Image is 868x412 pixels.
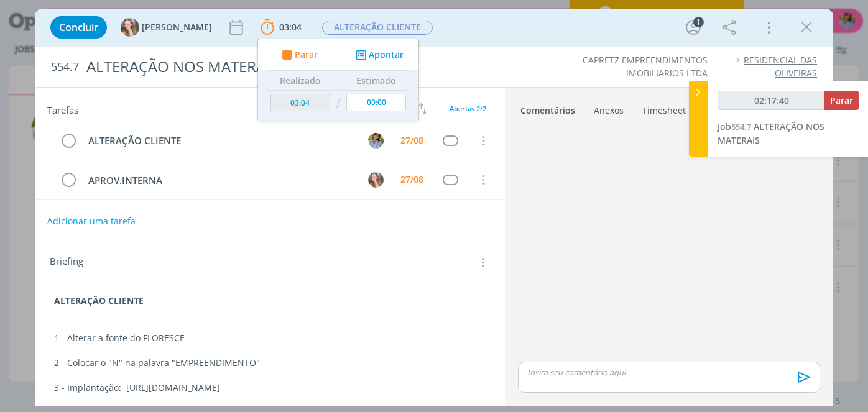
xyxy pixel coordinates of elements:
[83,133,356,149] div: ALTERAÇÃO CLIENTE
[418,103,427,114] img: arrow-down-up.svg
[830,94,853,106] span: Parar
[343,71,409,91] th: Estimado
[47,101,78,116] span: Tarefas
[731,121,751,132] span: 554.7
[642,99,686,117] a: Timesheet
[400,175,423,184] div: 27/08
[54,357,486,369] p: 2 - Colocar o "N" na palavra "EMPREENDIMENTO"
[279,21,302,33] span: 03:04
[583,54,708,78] a: CAPRETZ EMPREENDIMENTOS IMOBILIARIOS LTDA
[81,52,493,82] div: ALTERAÇÃO NOS MATERAIS
[520,99,576,117] a: Comentários
[353,48,404,62] button: Apontar
[322,21,433,35] span: ALTERAÇÃO CLIENTE
[54,382,486,394] p: 3 - Implantação: [URL][DOMAIN_NAME]
[50,16,107,39] button: Concluir
[400,136,423,145] div: 27/08
[54,295,144,306] strong: ALTERAÇÃO CLIENTE
[294,50,317,59] span: Parar
[693,17,704,27] div: 1
[121,18,212,37] button: G[PERSON_NAME]
[450,104,486,113] span: Abertas 2/2
[594,104,624,117] div: Anexos
[824,91,859,110] button: Parar
[142,23,212,32] span: [PERSON_NAME]
[321,20,433,35] button: ALTERAÇÃO CLIENTE
[50,254,83,270] span: Briefing
[47,210,136,232] button: Adicionar uma tarefa
[368,133,384,149] img: A
[366,131,385,150] button: A
[744,54,817,78] a: RESIDENCIAL DAS OLIVEIRAS
[83,173,356,188] div: APROV.INTERNA
[718,121,824,146] a: Job554.7ALTERAÇÃO NOS MATERAIS
[51,60,79,74] span: 554.7
[718,121,824,146] span: ALTERAÇÃO NOS MATERAIS
[366,170,385,189] button: G
[257,39,419,121] ul: 03:04
[278,48,318,62] button: Parar
[683,17,703,37] button: 1
[35,9,833,406] div: dialog
[333,91,344,116] td: /
[59,22,98,32] span: Concluir
[121,18,139,37] img: G
[267,71,333,91] th: Realizado
[257,17,305,37] button: 03:04
[54,332,486,344] p: 1 - Alterar a fonte do FLORESCE
[368,172,384,188] img: G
